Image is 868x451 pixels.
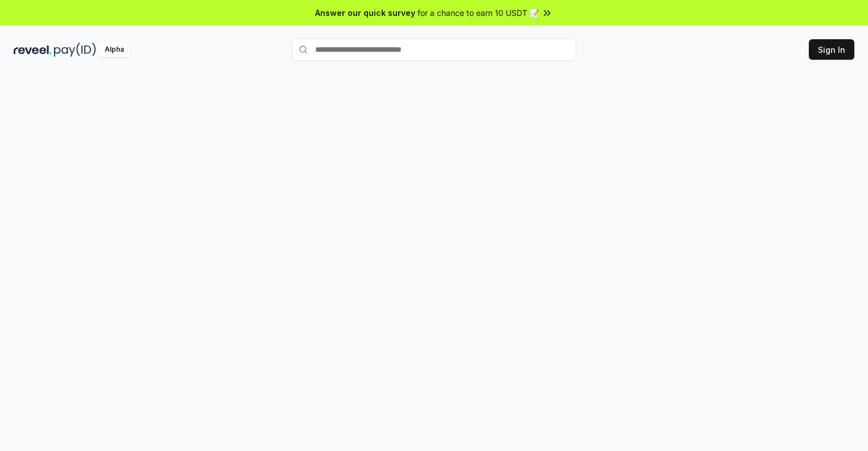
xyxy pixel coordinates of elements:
[315,7,415,19] span: Answer our quick survey
[14,43,52,57] img: reveel_dark
[98,43,130,57] div: Alpha
[809,39,854,60] button: Sign In
[54,43,96,57] img: pay_id
[418,7,539,19] span: for a chance to earn 10 USDT 📝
